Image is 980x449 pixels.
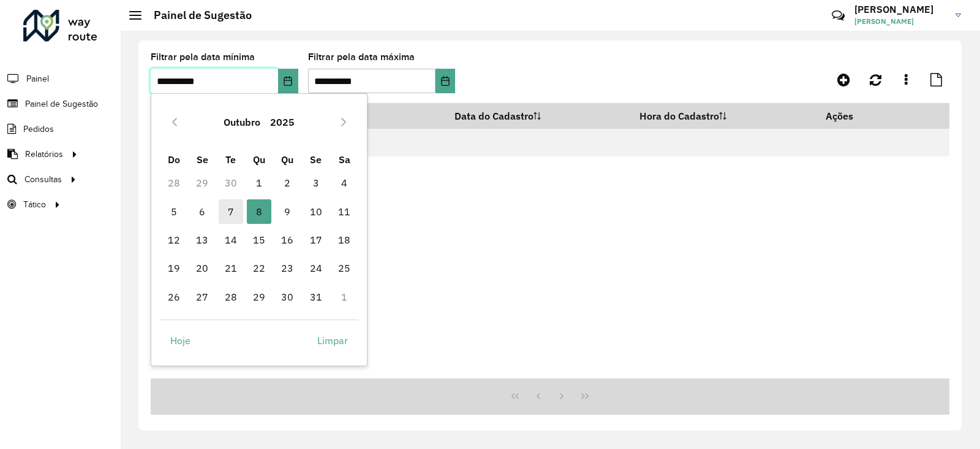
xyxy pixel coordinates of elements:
[168,153,180,166] span: Do
[245,169,273,197] td: 1
[273,197,301,225] td: 9
[330,169,358,197] td: 4
[332,256,356,280] span: 25
[216,169,244,197] td: 30
[151,50,255,64] label: Filtrar pela data mínima
[23,198,46,211] span: Tático
[330,283,358,311] td: 1
[332,199,356,224] span: 11
[151,93,367,366] div: Choose Date
[162,228,186,252] span: 12
[275,256,300,280] span: 23
[25,98,98,110] span: Painel de Sugestão
[310,153,322,166] span: Se
[25,148,63,161] span: Relatórios
[160,328,201,353] button: Hoje
[304,199,328,224] span: 10
[219,107,265,137] button: Choose Month
[435,69,455,93] button: Choose Date
[302,197,330,225] td: 10
[219,199,243,224] span: 7
[273,226,301,254] td: 16
[162,256,186,280] span: 19
[160,197,188,225] td: 5
[197,153,208,166] span: Se
[281,153,293,166] span: Qu
[304,256,328,280] span: 24
[216,283,244,311] td: 28
[190,285,214,309] span: 27
[302,169,330,197] td: 3
[24,173,62,186] span: Consultas
[216,197,244,225] td: 7
[245,197,273,225] td: 8
[302,226,330,254] td: 17
[265,107,300,137] button: Choose Year
[170,333,190,348] span: Hoje
[160,254,188,282] td: 19
[216,226,244,254] td: 14
[339,153,350,166] span: Sa
[334,112,353,132] button: Next Month
[332,228,356,252] span: 18
[825,2,851,29] a: Contato Rápido
[216,254,244,282] td: 21
[160,283,188,311] td: 26
[247,199,271,224] span: 8
[332,171,356,195] span: 4
[23,123,54,136] span: Pedidos
[275,285,300,309] span: 30
[225,153,236,166] span: Te
[631,103,817,129] th: Hora do Cadastro
[247,228,271,252] span: 15
[165,112,184,132] button: Previous Month
[26,72,49,85] span: Painel
[219,285,243,309] span: 28
[188,283,216,311] td: 27
[307,328,358,353] button: Limpar
[273,169,301,197] td: 2
[302,254,330,282] td: 24
[330,197,358,225] td: 11
[247,285,271,309] span: 29
[245,226,273,254] td: 15
[162,199,186,224] span: 5
[304,171,328,195] span: 3
[160,169,188,197] td: 28
[245,283,273,311] td: 29
[330,226,358,254] td: 18
[253,153,265,166] span: Qu
[854,4,946,15] h3: [PERSON_NAME]
[245,254,273,282] td: 22
[190,228,214,252] span: 13
[854,16,946,27] span: [PERSON_NAME]
[188,226,216,254] td: 13
[304,285,328,309] span: 31
[151,129,949,156] td: Nenhum registro encontrado
[275,199,300,224] span: 9
[273,283,301,311] td: 30
[273,254,301,282] td: 23
[317,333,348,348] span: Limpar
[162,285,186,309] span: 26
[141,9,252,22] h2: Painel de Sugestão
[219,228,243,252] span: 14
[219,256,243,280] span: 21
[190,256,214,280] span: 20
[302,283,330,311] td: 31
[160,226,188,254] td: 12
[278,69,298,93] button: Choose Date
[330,254,358,282] td: 25
[247,171,271,195] span: 1
[817,103,891,129] th: Ações
[188,169,216,197] td: 29
[188,197,216,225] td: 6
[275,171,300,195] span: 2
[446,103,631,129] th: Data do Cadastro
[190,199,214,224] span: 6
[188,254,216,282] td: 20
[275,228,300,252] span: 16
[304,228,328,252] span: 17
[308,50,415,64] label: Filtrar pela data máxima
[247,256,271,280] span: 22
